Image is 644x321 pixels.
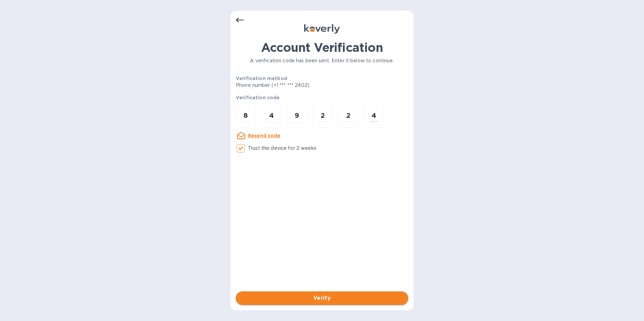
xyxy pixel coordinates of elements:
[236,57,408,64] p: A verification code has been sent. Enter it below to continue.
[236,40,408,55] h1: Account Verification
[236,76,287,81] b: Verification method
[248,145,316,152] p: Trust this device for 2 weeks
[241,294,403,302] span: Verify
[248,133,281,138] u: Resend code
[236,82,361,89] p: Phone number (+1 *** *** 2402)
[236,94,408,101] p: Verification code
[236,291,408,305] button: Verify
